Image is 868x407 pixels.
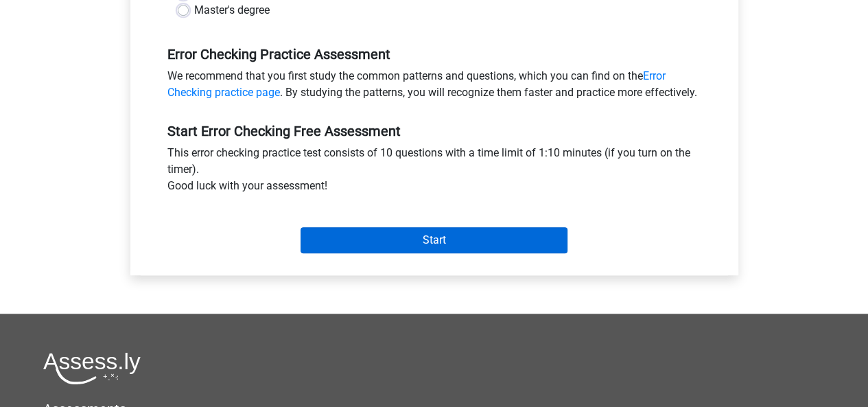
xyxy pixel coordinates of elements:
[167,123,701,139] h5: Start Error Checking Free Assessment
[157,145,712,200] div: This error checking practice test consists of 10 questions with a time limit of 1:10 minutes (if ...
[157,68,712,106] div: We recommend that you first study the common patterns and questions, which you can find on the . ...
[167,69,666,99] a: Error Checking practice page
[301,227,567,253] input: Start
[194,2,270,19] label: Master's degree
[43,352,141,384] img: Assessly logo
[167,46,701,62] h5: Error Checking Practice Assessment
